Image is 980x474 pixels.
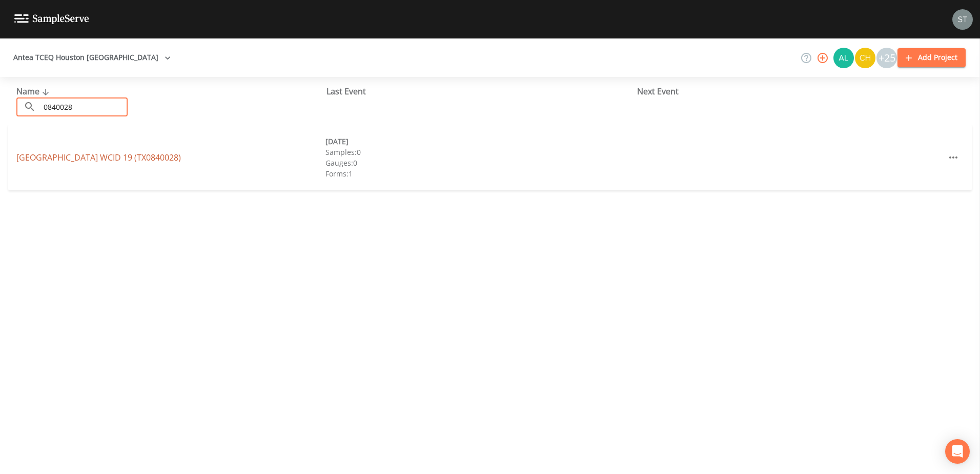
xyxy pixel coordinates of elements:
div: [DATE] [325,136,635,147]
div: Next Event [637,85,947,97]
input: Search Projects [40,97,128,116]
div: Gauges: 0 [325,157,635,168]
img: 8315ae1e0460c39f28dd315f8b59d613 [952,9,973,30]
img: c74b8b8b1c7a9d34f67c5e0ca157ed15 [855,48,875,68]
button: Add Project [897,48,966,67]
img: 30a13df2a12044f58df5f6b7fda61338 [833,48,854,68]
div: Charles Medina [854,48,876,68]
span: Name [16,86,52,97]
div: Alaina Hahn [833,48,854,68]
div: +25 [876,48,897,68]
div: Open Intercom Messenger [945,439,970,464]
img: logo [14,14,89,24]
button: Antea TCEQ Houston [GEOGRAPHIC_DATA] [9,48,175,67]
div: Last Event [326,85,637,97]
a: [GEOGRAPHIC_DATA] WCID 19 (TX0840028) [16,152,181,163]
div: Samples: 0 [325,147,635,157]
div: Forms: 1 [325,168,635,179]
